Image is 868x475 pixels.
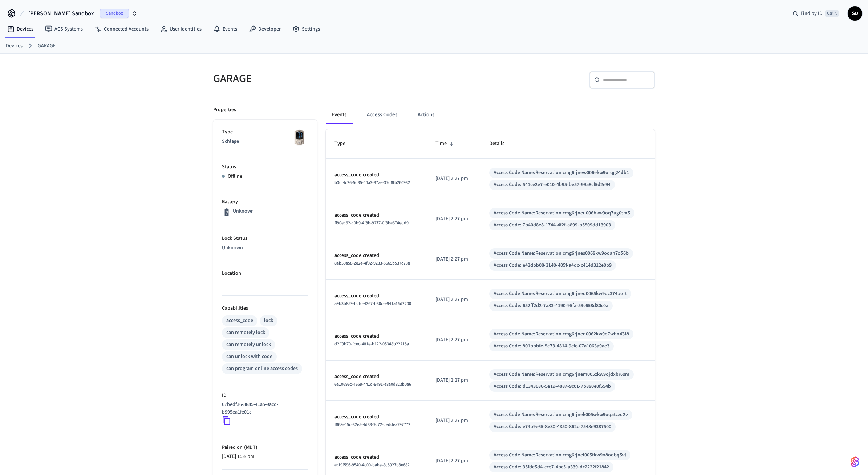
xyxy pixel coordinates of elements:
div: Access Code: 652ff2d2-7a83-4190-95fa-59c658d80c0a [494,302,608,310]
a: ACS Systems [39,23,89,36]
p: [DATE] 2:27 pm [435,175,472,182]
div: can remotely lock [226,329,265,337]
p: Unknown [222,244,308,252]
p: [DATE] 2:27 pm [435,457,472,465]
p: 67bedf36-8885-41a5-9acd-b995ea1fe01c [222,401,305,416]
p: Properties [213,106,236,114]
div: Access Code: 541ce2e7-e010-4b95-be57-99a8cf5d2e94 [494,181,611,189]
p: [DATE] 2:27 pm [435,377,472,384]
div: Access Code Name: Reservation cmg6rjnes0068kw9odan7o56b [494,250,629,257]
div: Access Code Name: Reservation cmg6rjneq0065kw9oz374port [494,290,627,298]
a: Settings [287,23,326,36]
p: Battery [222,198,308,206]
p: [DATE] 1:58 pm [222,453,308,460]
span: a9b3b859-bcfc-4267-b30c-e941a16d2200 [334,301,411,307]
span: Ctrl K [825,10,839,17]
a: Events [207,23,243,36]
div: can unlock with code [226,353,272,361]
span: ( MDT ) [243,444,257,451]
p: [DATE] 2:27 pm [435,336,472,344]
p: access_code.created [334,252,418,259]
span: Time [435,138,456,149]
button: Actions [412,106,440,124]
p: Paired on [222,444,308,451]
p: Schlage [222,138,308,145]
div: Access Code: 7b40d8e8-1744-4f2f-a899-b5809dd13903 [494,221,611,229]
p: access_code.created [334,292,418,300]
img: Schlage Sense Smart Deadbolt with Camelot Trim, Front [290,128,308,146]
span: d2ff9b70-fcec-481e-b122-05348b22218a [334,341,409,347]
div: Access Code: 35fde5d4-cce7-4bc5-a339-dc2222f21842 [494,463,609,471]
a: User Identities [154,23,207,36]
span: [PERSON_NAME] Sandbox [28,9,94,18]
div: Access Code: 801bbbfe-8e73-4814-9cfc-07a1063a9ae3 [494,342,609,350]
p: Status [222,163,308,171]
a: Devices [6,42,23,50]
span: ff90ec62-c0b9-4f8b-9277-0f3be674edd9 [334,220,409,226]
p: Unknown [233,208,254,215]
span: 8ab50a58-2e2e-4f02-9233-5669b537c738 [334,260,410,266]
span: ecf9f596-9540-4c00-baba-8c8927b3e682 [334,462,410,468]
span: Type [334,138,355,149]
p: access_code.created [334,171,418,179]
p: [DATE] 2:27 pm [435,296,472,303]
p: access_code.created [334,413,418,421]
span: SD [848,7,861,20]
span: Find by ID [800,10,823,17]
span: Sandbox [100,9,129,18]
p: Type [222,128,308,136]
div: can program online access codes [226,365,298,373]
div: Find by IDCtrl K [787,7,845,20]
p: Capabilities [222,305,308,312]
p: [DATE] 2:27 pm [435,215,472,223]
a: Developer [243,23,287,36]
img: SeamLogoGradient.69752ec5.svg [851,456,859,468]
div: lock [264,317,273,325]
a: Devices [1,23,39,36]
p: access_code.created [334,373,418,381]
div: Access Code Name: Reservation cmg6rjnem005zkw9ojdxbr6sm [494,371,629,378]
span: b3cf4c26-5d35-44a3-87ae-37d8fb260982 [334,180,410,186]
button: SD [848,6,862,21]
div: Access Code Name: Reservation cmg6rjnek005wkw9oqatzzo2v [494,411,628,419]
div: ant example [326,106,655,124]
p: ID [222,392,308,399]
p: Lock Status [222,235,308,242]
div: can remotely unlock [226,341,271,349]
p: Location [222,270,308,277]
span: 6a10696c-4659-441d-9491-e8a0d823b0a6 [334,381,411,387]
button: Access Codes [361,106,403,124]
div: Access Code Name: Reservation cmg6rjnei005tkw9o8oobq5vl [494,451,626,459]
p: access_code.created [334,212,418,219]
div: access_code [226,317,253,325]
p: Offline [228,173,242,180]
a: Connected Accounts [89,23,154,36]
h5: GARAGE [213,71,430,86]
p: — [222,279,308,287]
div: Access Code Name: Reservation cmg6rjnen0062kw9o7who43t8 [494,330,629,338]
button: Events [326,106,352,124]
p: [DATE] 2:27 pm [435,417,472,424]
div: Access Code: e74b9e65-8e30-4350-862c-7548e9387500 [494,423,611,431]
div: Access Code Name: Reservation cmg6rjneu006bkw9oq7ug0tm5 [494,209,630,217]
div: Access Code: e43dbb08-3140-405f-a4dc-c414d312e0b9 [494,262,612,269]
p: access_code.created [334,333,418,340]
div: Access Code Name: Reservation cmg6rjnew006ekw9orqg24db1 [494,169,629,177]
span: Details [489,138,514,149]
p: [DATE] 2:27 pm [435,255,472,263]
p: access_code.created [334,454,418,461]
div: Access Code: d1343686-5a19-4887-9c01-7b880e0f554b [494,383,611,390]
a: GARAGE [38,42,56,50]
span: f868e45c-32e5-4d33-9c72-ceddea797772 [334,422,410,428]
